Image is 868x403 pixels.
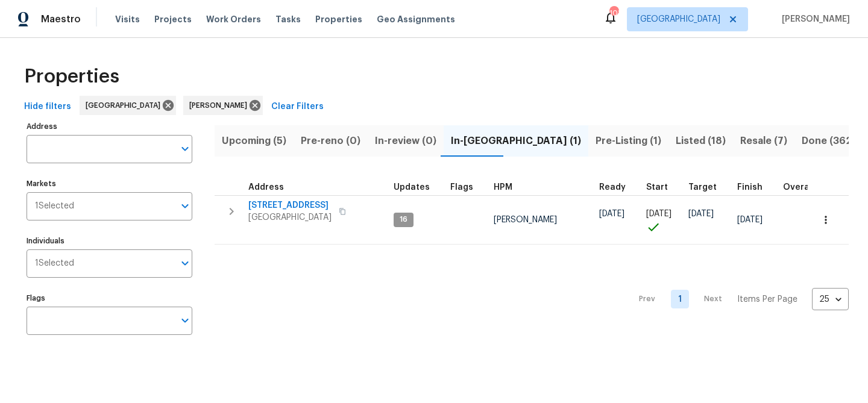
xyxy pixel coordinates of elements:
[688,183,717,192] span: Target
[599,210,624,218] span: [DATE]
[177,198,193,214] button: Open
[24,99,71,114] span: Hide filters
[80,96,176,115] div: [GEOGRAPHIC_DATA]
[27,295,192,302] label: Flags
[315,13,362,25] span: Properties
[737,216,763,224] span: [DATE]
[451,133,581,149] span: In-[GEOGRAPHIC_DATA] (1)
[27,237,192,245] label: Individuals
[35,258,74,269] span: 1 Selected
[676,133,726,149] span: Listed (18)
[27,123,192,130] label: Address
[812,284,849,315] div: 25
[275,15,301,23] span: Tasks
[494,216,557,224] span: [PERSON_NAME]
[599,183,637,192] div: Earliest renovation start date (first business day after COE or Checkout)
[627,252,849,346] nav: Pagination Navigation
[641,195,684,245] td: Project started on time
[609,7,618,19] div: 103
[301,133,360,149] span: Pre-reno (0)
[783,183,825,192] div: Days past target finish date
[222,133,286,149] span: Upcoming (5)
[596,133,661,149] span: Pre-Listing (1)
[248,183,284,192] span: Address
[737,183,763,192] span: Finish
[646,210,671,218] span: [DATE]
[740,133,787,149] span: Resale (7)
[375,133,436,149] span: In-review (0)
[271,99,324,114] span: Clear Filters
[494,183,512,192] span: HPM
[154,13,192,25] span: Projects
[86,99,165,111] span: [GEOGRAPHIC_DATA]
[450,183,473,192] span: Flags
[266,96,329,118] button: Clear Filters
[189,99,252,111] span: [PERSON_NAME]
[646,183,668,192] span: Start
[41,13,81,25] span: Maestro
[177,255,193,272] button: Open
[395,214,412,225] span: 16
[637,13,720,25] span: [GEOGRAPHIC_DATA]
[27,180,192,187] label: Markets
[802,133,855,149] span: Done (362)
[737,183,773,192] div: Projected renovation finish date
[599,183,626,192] span: Ready
[206,13,261,25] span: Work Orders
[248,199,332,211] span: [STREET_ADDRESS]
[688,183,728,192] div: Target renovation project end date
[737,293,797,305] p: Items Per Page
[35,201,74,211] span: 1 Selected
[177,312,193,329] button: Open
[394,183,430,192] span: Updates
[646,183,679,192] div: Actual renovation start date
[248,211,332,223] span: [GEOGRAPHIC_DATA]
[777,13,850,25] span: [PERSON_NAME]
[24,70,119,83] span: Properties
[688,210,714,218] span: [DATE]
[671,290,689,308] a: Goto page 1
[19,96,76,118] button: Hide filters
[115,13,140,25] span: Visits
[377,13,455,25] span: Geo Assignments
[183,96,263,115] div: [PERSON_NAME]
[783,183,814,192] span: Overall
[177,140,193,157] button: Open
